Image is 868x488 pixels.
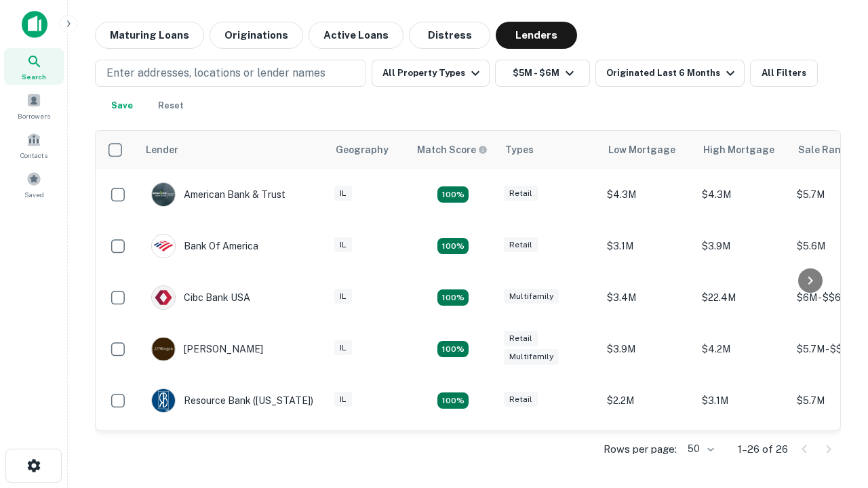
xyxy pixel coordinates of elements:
th: Geography [328,131,409,169]
button: Originations [210,22,303,49]
a: Contacts [4,127,64,163]
div: IL [334,237,352,253]
td: $19.4M [600,426,695,478]
div: Multifamily [504,349,559,365]
a: Borrowers [4,87,64,124]
td: $3.1M [600,220,695,272]
td: $3.4M [600,272,695,323]
td: $22.4M [695,272,790,323]
p: Enter addresses, locations or lender names [106,65,325,81]
iframe: Chat Widget [800,380,868,445]
span: Saved [24,189,44,200]
h6: Match Score [417,142,485,157]
div: Cibc Bank USA [151,285,250,310]
div: 50 [682,439,716,459]
div: IL [334,340,352,356]
img: picture [152,286,175,309]
img: capitalize-icon.png [22,11,47,38]
th: Types [497,131,600,169]
span: Contacts [20,150,47,161]
div: Retail [504,186,538,201]
th: Low Mortgage [600,131,695,169]
img: picture [152,235,175,258]
div: Bank Of America [151,234,258,258]
button: Enter addresses, locations or lender names [95,60,366,87]
td: $2.2M [600,375,695,426]
button: Reset [149,92,193,119]
div: Matching Properties: 7, hasApolloMatch: undefined [437,186,469,203]
div: Resource Bank ([US_STATE]) [151,388,313,413]
div: IL [334,392,352,407]
p: 1–26 of 26 [738,441,788,457]
button: Distress [409,22,490,49]
td: $3.9M [600,323,695,375]
div: Geography [336,142,389,158]
div: American Bank & Trust [151,182,285,207]
img: picture [152,183,175,206]
div: High Mortgage [703,142,774,158]
button: All Property Types [372,60,490,87]
div: Matching Properties: 4, hasApolloMatch: undefined [437,238,469,254]
button: Active Loans [309,22,403,49]
img: picture [152,338,175,361]
a: Search [4,48,64,85]
div: Lender [146,142,178,158]
th: Capitalize uses an advanced AI algorithm to match your search with the best lender. The match sco... [409,131,497,169]
div: Matching Properties: 4, hasApolloMatch: undefined [437,289,469,306]
button: Originated Last 6 Months [595,60,745,87]
th: High Mortgage [695,131,790,169]
button: Save your search to get updates of matches that match your search criteria. [100,92,144,119]
td: $4.2M [695,323,790,375]
span: Borrowers [18,110,50,121]
p: Rows per page: [604,441,677,457]
div: Types [505,142,534,158]
button: Lenders [496,22,577,49]
a: Saved [4,166,64,203]
td: $19.4M [695,426,790,478]
div: IL [334,289,352,304]
td: $3.9M [695,220,790,272]
div: Capitalize uses an advanced AI algorithm to match your search with the best lender. The match sco... [417,142,488,157]
img: picture [152,389,175,412]
div: Low Mortgage [608,142,675,158]
div: Originated Last 6 Months [606,65,738,81]
button: Maturing Loans [95,22,204,49]
div: IL [334,186,352,201]
div: [PERSON_NAME] [151,337,263,361]
td: $3.1M [695,375,790,426]
div: Matching Properties: 4, hasApolloMatch: undefined [437,392,469,409]
td: $4.3M [600,169,695,220]
span: Search [22,71,46,82]
div: Multifamily [504,289,559,304]
button: All Filters [750,60,818,87]
td: $4.3M [695,169,790,220]
div: Retail [504,331,538,346]
button: $5M - $6M [495,60,590,87]
div: Retail [504,237,538,253]
div: Matching Properties: 4, hasApolloMatch: undefined [437,341,469,357]
div: Retail [504,392,538,407]
th: Lender [138,131,328,169]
